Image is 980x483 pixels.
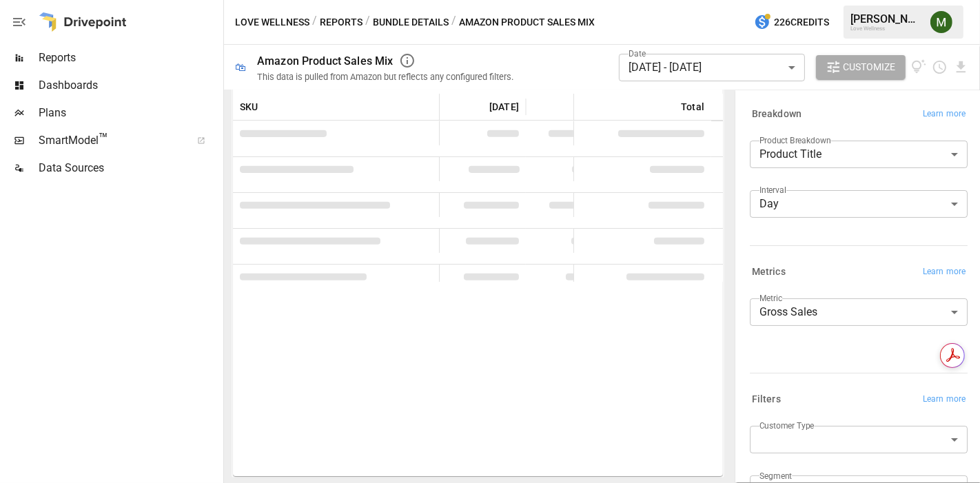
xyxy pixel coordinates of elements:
button: Reports [320,14,363,31]
div: [PERSON_NAME] [850,12,922,25]
button: Schedule report [932,59,948,75]
span: SKU [240,100,258,114]
span: Learn more [923,265,966,279]
span: Data Sources [39,160,221,176]
label: Metric [759,292,782,304]
h6: Filters [752,392,781,407]
label: Customer Type [759,420,815,431]
div: / [312,14,317,31]
span: Learn more [923,393,966,407]
div: Product Title [750,141,968,168]
div: Amazon Product Sales Mix [257,54,394,68]
div: 🛍 [235,61,246,74]
button: Meredith Lacasse [922,3,961,41]
span: 226 Credits [774,14,829,31]
div: / [451,14,456,31]
label: Segment [759,470,792,482]
label: Product Breakdown [759,134,831,146]
button: Love Wellness [235,14,309,31]
span: ™ [99,130,108,147]
div: This data is pulled from Amazon but reflects any configured filters. [257,72,513,82]
div: Gross Sales [750,298,968,326]
div: Total [681,101,704,112]
span: Customize [844,59,896,76]
button: Customize [816,55,906,80]
button: Sort [469,97,488,116]
button: View documentation [911,55,927,80]
span: Reports [39,50,221,66]
h6: Metrics [752,265,786,280]
h6: Breakdown [752,107,802,122]
label: Interval [759,184,786,196]
button: Sort [555,97,574,116]
div: / [365,14,370,31]
button: 226Credits [748,10,835,35]
button: Download report [953,59,969,75]
label: Date [629,48,646,59]
span: [DATE] [489,100,519,114]
span: Dashboards [39,77,221,94]
img: Meredith Lacasse [930,11,952,33]
button: Sort [260,97,279,116]
span: SmartModel [39,132,182,149]
span: Learn more [923,107,966,121]
div: Day [750,190,968,218]
div: [DATE] - [DATE] [619,54,805,81]
div: Love Wellness [850,25,922,32]
span: Plans [39,105,221,121]
button: Bundle Details [373,14,449,31]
